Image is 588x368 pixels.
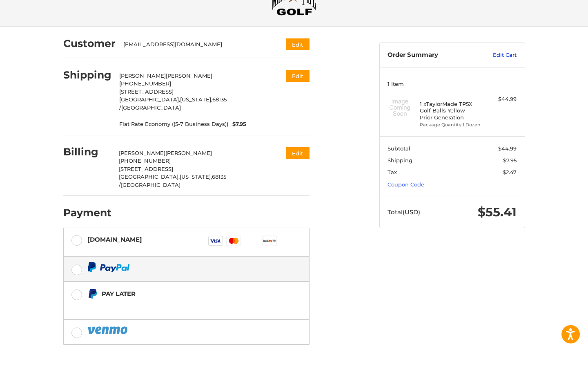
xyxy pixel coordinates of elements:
[475,51,517,59] a: Edit Cart
[503,169,517,175] span: $2.47
[87,325,129,335] img: PayPal icon
[484,95,517,103] div: $44.99
[286,70,310,82] button: Edit
[119,120,228,128] span: Flat Rate Economy ((5-7 Business Days))
[63,69,111,81] h2: Shipping
[119,166,173,172] span: [STREET_ADDRESS]
[119,150,165,156] span: [PERSON_NAME]
[119,157,171,164] span: [PHONE_NUMBER]
[63,146,111,158] h2: Billing
[388,51,475,59] h3: Order Summary
[87,289,98,299] img: Pay Later icon
[388,145,410,152] span: Subtotal
[166,72,212,79] span: [PERSON_NAME]
[119,173,180,180] span: [GEOGRAPHIC_DATA],
[388,208,420,216] span: Total (USD)
[503,157,517,164] span: $7.95
[420,101,482,121] h4: 1 x TaylorMade TP5X Golf Balls Yellow - Prior Generation
[119,96,227,111] span: 68135 /
[102,287,258,301] div: Pay Later
[119,173,226,188] span: 68135 /
[521,346,588,368] iframe: Google Customer Reviews
[119,96,180,103] span: [GEOGRAPHIC_DATA],
[87,262,130,272] img: PayPal icon
[478,204,517,220] span: $55.41
[119,88,174,95] span: [STREET_ADDRESS]
[87,303,258,310] iframe: PayPal Message 1
[498,145,517,152] span: $44.99
[119,72,166,79] span: [PERSON_NAME]
[388,157,412,164] span: Shipping
[180,173,212,180] span: [US_STATE],
[286,38,310,50] button: Edit
[63,37,116,50] h2: Customer
[286,147,310,159] button: Edit
[388,81,517,87] h3: 1 Item
[119,80,171,87] span: [PHONE_NUMBER]
[121,104,181,111] span: [GEOGRAPHIC_DATA]
[123,40,270,49] div: [EMAIL_ADDRESS][DOMAIN_NAME]
[87,233,142,246] div: [DOMAIN_NAME]
[121,182,180,188] span: [GEOGRAPHIC_DATA]
[388,181,424,188] a: Coupon Code
[420,121,482,128] li: Package Quantity 1 Dozen
[180,96,212,103] span: [US_STATE],
[165,150,212,156] span: [PERSON_NAME]
[228,120,246,128] span: $7.95
[388,169,397,175] span: Tax
[63,206,111,219] h2: Payment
